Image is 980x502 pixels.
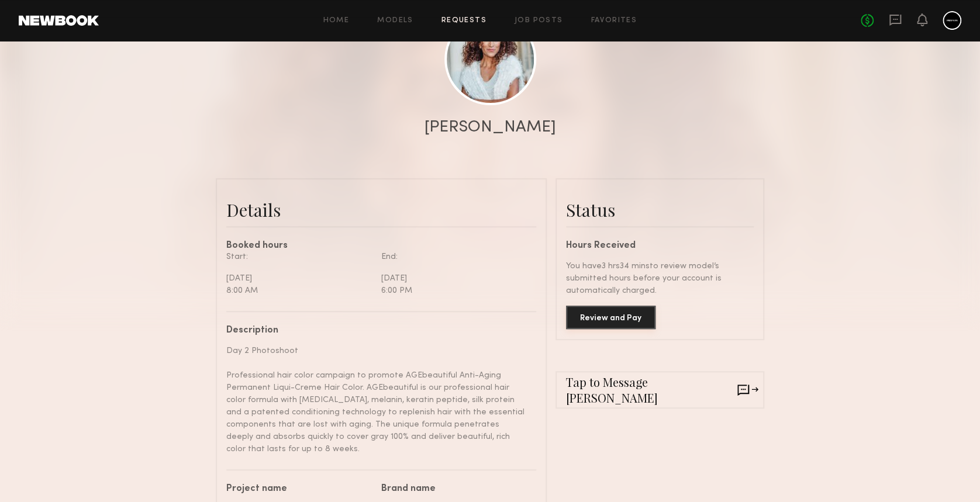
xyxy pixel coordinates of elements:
[566,260,754,297] div: You have 3 hrs 34 mins to review model’s submitted hours before your account is automatically cha...
[441,17,486,25] a: Requests
[226,272,372,285] div: [DATE]
[381,285,527,297] div: 6:00 PM
[566,241,754,251] div: Hours Received
[226,198,536,221] div: Details
[226,285,372,297] div: 8:00 AM
[381,272,527,285] div: [DATE]
[226,326,527,335] div: Description
[515,17,563,25] a: Job Posts
[381,251,527,263] div: End:
[377,17,413,25] a: Models
[381,484,527,494] div: Brand name
[566,306,655,329] button: Review and Pay
[226,484,372,494] div: Project name
[566,198,754,221] div: Status
[425,119,556,136] div: [PERSON_NAME]
[226,345,527,455] div: Day 2 Photoshoot Professional hair color campaign to promote AGEbeautiful Anti-Aging Permanent Li...
[591,17,637,25] a: Favorites
[226,241,536,251] div: Booked hours
[323,17,350,25] a: Home
[226,251,372,263] div: Start:
[566,374,737,406] span: Tap to Message [PERSON_NAME]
